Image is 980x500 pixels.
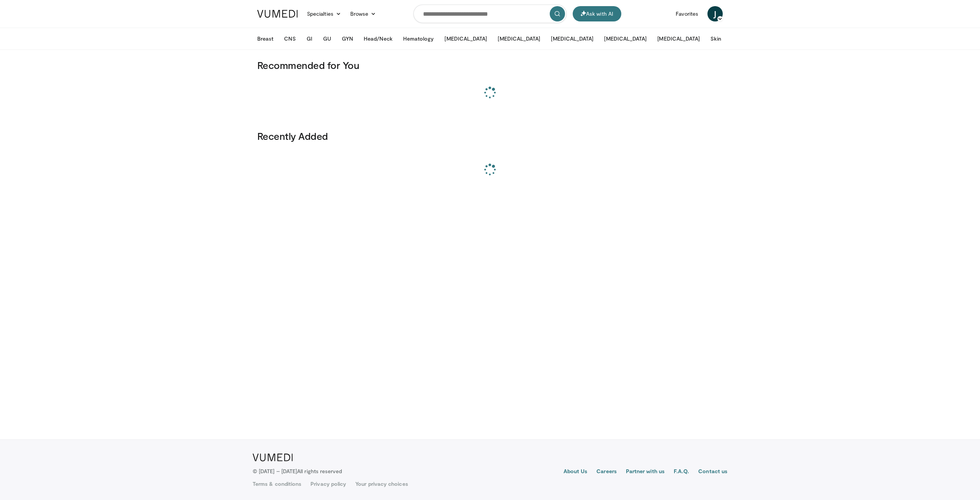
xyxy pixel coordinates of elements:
button: GI [302,31,317,46]
span: All rights reserved [297,468,342,474]
button: [MEDICAL_DATA] [653,31,704,46]
button: Hematology [399,31,439,46]
button: Head/Neck [359,31,397,46]
a: Privacy policy [310,480,346,488]
button: [MEDICAL_DATA] [599,31,651,46]
h3: Recommended for You [257,59,723,71]
button: [MEDICAL_DATA] [546,31,598,46]
button: GU [318,31,336,46]
a: About Us [563,467,588,477]
button: Skin [706,31,725,46]
img: VuMedi Logo [257,10,298,18]
a: Contact us [698,467,727,477]
a: Browse [346,6,381,21]
a: J [707,6,723,21]
input: Search topics, interventions [413,5,567,23]
button: Ask with AI [573,6,621,21]
button: Breast [253,31,278,46]
a: Your privacy choices [355,480,408,488]
button: [MEDICAL_DATA] [493,31,545,46]
a: Terms & conditions [253,480,301,488]
button: GYN [337,31,358,46]
button: CNS [279,31,300,46]
a: Specialties [302,6,346,21]
a: Careers [596,467,617,477]
img: VuMedi Logo [253,454,293,461]
a: Favorites [671,6,703,21]
a: Partner with us [626,467,665,477]
p: © [DATE] – [DATE] [253,467,342,475]
button: [MEDICAL_DATA] [440,31,492,46]
a: F.A.Q. [674,467,689,477]
h3: Recently Added [257,130,723,142]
